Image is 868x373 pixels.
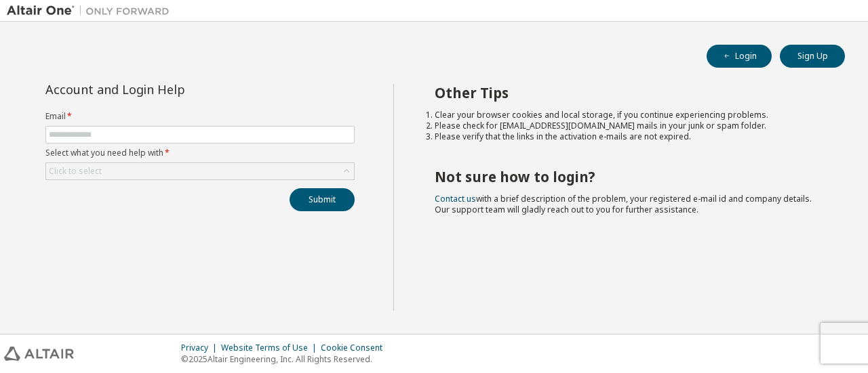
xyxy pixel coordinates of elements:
[45,84,293,95] div: Account and Login Help
[290,188,355,211] button: Submit
[435,110,821,120] li: Clear your browser cookies and local storage, if you continue experiencing problems.
[45,111,355,122] label: Email
[780,45,845,68] button: Sign Up
[181,353,391,365] p: © 2025 Altair Engineering, Inc. All Rights Reserved.
[435,193,812,215] span: with a brief description of the problem, your registered e-mail id and company details. Our suppo...
[435,168,821,185] h2: Not sure how to login?
[181,343,221,353] div: Privacy
[4,347,74,361] img: altair_logo.svg
[707,45,772,68] button: Login
[49,166,102,177] div: Click to select
[7,4,176,18] img: Altair One
[435,131,821,142] li: Please verify that the links in the activation e-mails are not expired.
[45,148,355,158] label: Select what you need help with
[435,193,476,204] a: Contact us
[46,163,354,179] div: Click to select
[435,120,821,131] li: Please check for [EMAIL_ADDRESS][DOMAIN_NAME] mails in your junk or spam folder.
[221,343,321,353] div: Website Terms of Use
[321,343,391,353] div: Cookie Consent
[435,84,821,102] h2: Other Tips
